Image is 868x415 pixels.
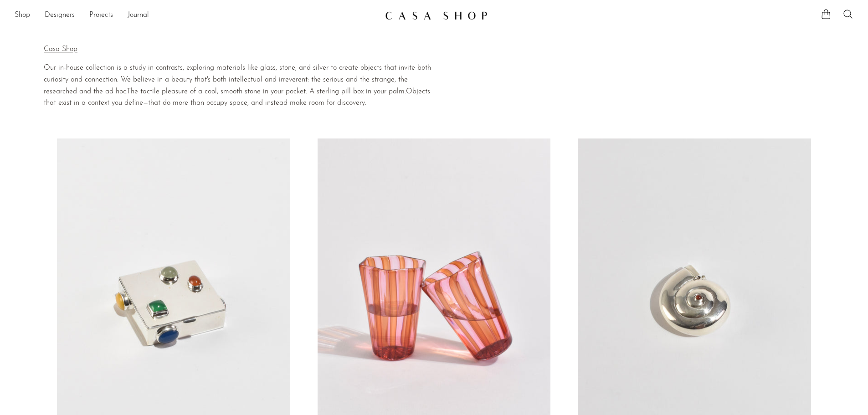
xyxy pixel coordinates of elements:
[44,44,434,56] p: Casa Shop
[44,64,431,95] span: Our in-house collection is a study in contrasts, exploring materials like glass, stone, and silve...
[44,62,434,109] div: Page 4
[134,88,406,95] span: e tactile pleasure of a cool, smooth stone in your pocket. A sterling pill box in your palm.
[15,10,30,21] a: Shop
[136,99,366,107] span: ne—that do more than occupy space, and instead make room for discovery.
[15,8,378,23] nav: Desktop navigation
[132,99,136,107] span: fi
[89,10,113,21] a: Projects
[127,88,134,95] span: Th
[128,10,149,21] a: Journal
[15,8,378,23] ul: NEW HEADER MENU
[45,10,75,21] a: Designers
